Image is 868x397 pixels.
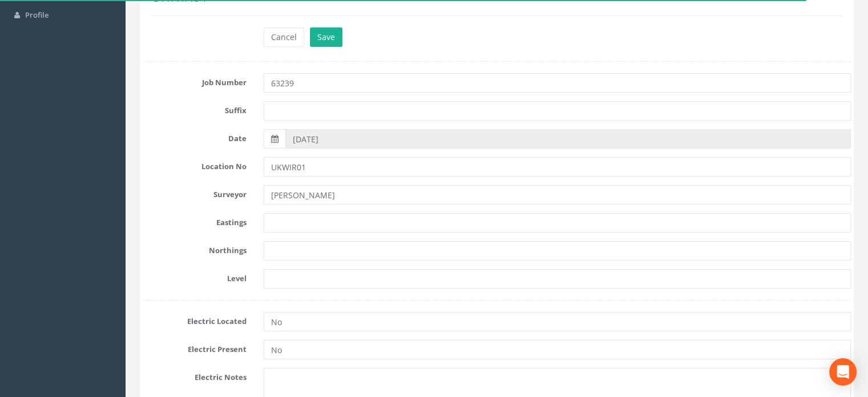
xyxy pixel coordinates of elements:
label: Date [134,129,255,144]
label: Northings [134,241,255,256]
span: Profile [25,10,49,20]
label: Electric Notes [134,368,255,383]
label: Surveyor [134,185,255,200]
div: Open Intercom Messenger [829,358,857,386]
label: Level [134,269,255,284]
button: Save [310,27,342,47]
label: Suffix [134,101,255,116]
label: Location No [134,157,255,172]
label: Job Number [134,73,255,88]
label: Electric Present [134,340,255,355]
label: Electric Located [134,312,255,327]
button: Cancel [264,27,304,47]
label: Eastings [134,213,255,228]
